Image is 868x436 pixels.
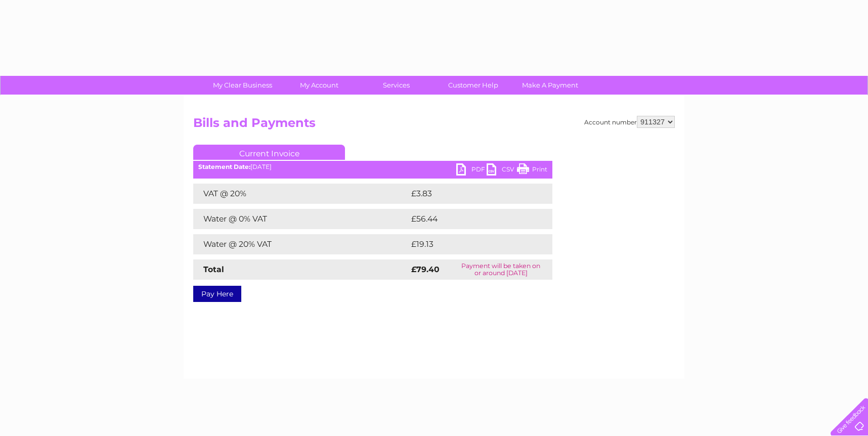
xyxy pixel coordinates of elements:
td: Water @ 0% VAT [193,209,409,229]
a: Customer Help [431,76,515,95]
td: Water @ 20% VAT [193,234,409,254]
td: £56.44 [409,209,533,229]
a: CSV [487,163,517,178]
td: £19.13 [409,234,530,254]
div: [DATE] [193,163,552,170]
a: Services [355,76,438,95]
a: Current Invoice [193,145,345,160]
strong: Total [203,265,224,274]
td: £3.83 [409,184,529,204]
a: Make A Payment [508,76,592,95]
a: Pay Here [193,286,241,302]
a: My Clear Business [201,76,284,95]
td: Payment will be taken on or around [DATE] [450,259,552,280]
strong: £79.40 [411,265,440,274]
b: Statement Date: [198,163,250,170]
a: PDF [456,163,487,178]
a: My Account [278,76,361,95]
td: VAT @ 20% [193,184,409,204]
a: Print [517,163,547,178]
h2: Bills and Payments [193,116,675,135]
div: Account number [584,116,675,128]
